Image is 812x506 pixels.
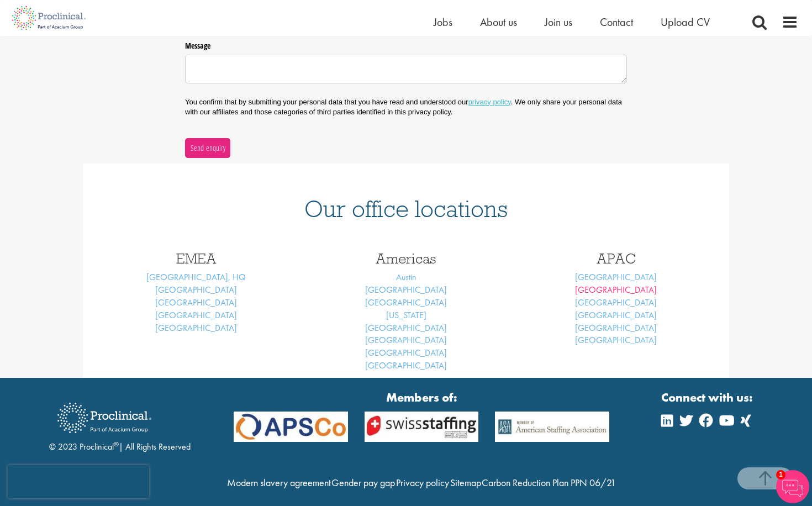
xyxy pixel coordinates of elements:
img: APSCo [356,412,487,442]
span: Send enquiry [190,142,226,154]
img: Proclinical Recruitment [49,395,160,441]
span: 1 [776,470,785,479]
p: You confirm that by submitting your personal data that you have read and understood our . We only... [185,97,627,117]
label: Message [185,37,627,51]
h3: APAC [519,251,713,266]
strong: Members of: [234,389,609,406]
a: Upload CV [661,15,710,29]
h3: Americas [309,251,503,266]
a: Carbon Reduction Plan PPN 06/21 [482,476,616,489]
a: [GEOGRAPHIC_DATA] [575,309,657,321]
a: [US_STATE] [386,309,426,321]
a: Gender pay gap [331,476,395,489]
img: APSCo [225,412,356,442]
a: Austin [396,271,416,283]
a: [GEOGRAPHIC_DATA] [365,297,447,308]
a: Sitemap [450,476,481,489]
a: Modern slavery agreement [227,476,331,489]
strong: Connect with us: [661,389,755,406]
a: [GEOGRAPHIC_DATA] [365,360,447,371]
div: © 2023 Proclinical | All Rights Reserved [49,394,191,454]
sup: ® [114,440,119,449]
button: Send enquiry [185,138,230,158]
a: Privacy policy [396,476,449,489]
a: [GEOGRAPHIC_DATA] [155,309,237,321]
a: [GEOGRAPHIC_DATA] [575,284,657,296]
a: About us [480,15,517,29]
a: Contact [600,15,633,29]
a: [GEOGRAPHIC_DATA] [575,334,657,346]
a: [GEOGRAPHIC_DATA] [575,297,657,308]
h3: EMEA [99,251,293,266]
a: [GEOGRAPHIC_DATA] [365,322,447,334]
a: privacy policy [468,98,511,106]
a: [GEOGRAPHIC_DATA] [365,284,447,296]
a: [GEOGRAPHIC_DATA] [155,297,237,308]
a: Join us [545,15,572,29]
a: [GEOGRAPHIC_DATA] [155,284,237,296]
a: [GEOGRAPHIC_DATA] [365,334,447,346]
img: APSCo [487,412,618,442]
h1: Our office locations [99,197,713,221]
a: [GEOGRAPHIC_DATA], HQ [146,271,246,283]
a: [GEOGRAPHIC_DATA] [365,347,447,359]
a: [GEOGRAPHIC_DATA] [575,322,657,334]
iframe: reCAPTCHA [8,465,149,498]
a: [GEOGRAPHIC_DATA] [575,271,657,283]
img: Chatbot [776,470,809,503]
a: [GEOGRAPHIC_DATA] [155,322,237,334]
a: Jobs [434,15,452,29]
